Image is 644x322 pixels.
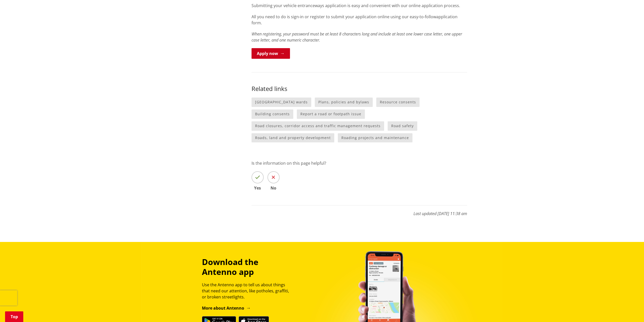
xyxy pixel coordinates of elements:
a: Roading projects and maintenance [338,133,412,143]
a: Road closures, corridor access and traffic management requests [252,121,384,131]
p: Use the Antenno app to tell us about things that need our attention, like potholes, graffiti, or ... [202,282,294,300]
h3: Download the Antenno app [202,257,294,277]
span: Yes [252,186,264,190]
a: Report a road or footpath issue [297,109,365,119]
p: Is the information on this page helpful? [252,160,467,166]
a: Resource consents [376,98,420,107]
h3: Related links [252,85,467,92]
a: Top [5,311,23,322]
em: When registering, your password must be at least 8 characters long and include at least one lower... [252,31,462,43]
a: Building consents [252,109,293,119]
p: Last updated [DATE] 11:38 am [252,205,467,217]
p: All you need to do is sign-in or register to submit your application online using our easy-to-fol... [252,14,467,26]
a: Road safety [388,121,417,131]
a: [GEOGRAPHIC_DATA] wards [252,98,311,107]
p: Submitting your vehicle entranceways application is easy and convenient with our online applicati... [252,3,467,9]
span: No [267,186,280,190]
a: More about Antenno [202,305,251,311]
iframe: Messenger Launcher [621,301,639,319]
a: Plans, policies and bylaws [315,98,373,107]
a: Apply now [252,48,290,59]
a: Roads, land and property development [252,133,334,143]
